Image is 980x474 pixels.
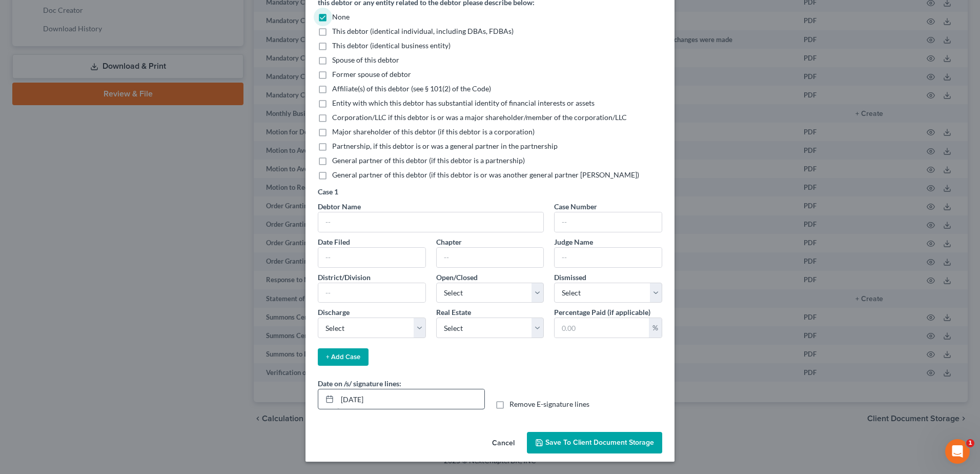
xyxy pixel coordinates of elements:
[437,248,544,267] input: --
[318,186,338,197] label: Case 1
[332,98,595,107] span: Entity with which this debtor has substantial identity of financial interests or assets
[436,307,471,318] label: Real Estate
[545,438,654,447] span: Save to Client Document Storage
[332,142,558,150] span: Partnership, if this debtor is or was a general partner in the partnership
[332,113,627,122] span: Corporation/LLC if this debtor is or was a major shareholder/member of the corporation/LLC
[555,248,662,267] input: --
[554,307,650,318] label: Percentage Paid (if applicable)
[318,248,425,267] input: --
[436,236,462,247] label: Chapter
[332,84,491,93] span: Affiliate(s) of this debtor (see § 101(2) of the Code)
[554,201,597,212] label: Case Number
[318,201,361,212] label: Debtor Name
[554,236,593,247] label: Judge Name
[318,307,350,318] label: Discharge
[332,41,451,50] span: This debtor (identical business entity)
[555,318,649,338] input: 0.00
[318,348,369,366] button: + Add Case
[318,283,425,303] input: --
[555,212,662,232] input: --
[318,212,543,232] input: --
[649,318,662,338] div: %
[318,378,401,389] label: Date on /s/ signature lines:
[509,400,589,408] span: Remove E-signature lines
[554,272,586,283] label: Dismissed
[966,439,974,447] span: 1
[318,272,371,283] label: District/Division
[332,12,350,21] span: None
[332,127,535,136] span: Major shareholder of this debtor (if this debtor is a corporation)
[436,272,478,283] label: Open/Closed
[332,27,514,35] span: This debtor (identical individual, including DBAs, FDBAs)
[527,432,662,453] button: Save to Client Document Storage
[332,55,399,64] span: Spouse of this debtor
[945,439,970,464] iframe: Intercom live chat
[337,389,484,409] input: MM/DD/YYYY
[332,170,639,179] span: General partner of this debtor (if this debtor is or was another general partner [PERSON_NAME])
[484,433,523,453] button: Cancel
[332,156,525,165] span: General partner of this debtor (if this debtor is a partnership)
[332,70,411,78] span: Former spouse of debtor
[318,236,350,247] label: Date Filed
